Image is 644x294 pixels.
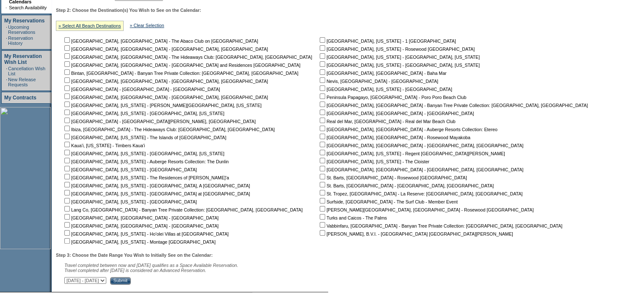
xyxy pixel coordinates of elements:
span: Travel completed between now and [DATE] qualifies as a Space Available Reservation. [64,263,238,268]
td: · [6,66,7,76]
nobr: [PERSON_NAME][GEOGRAPHIC_DATA], [GEOGRAPHIC_DATA] - Rosewood [GEOGRAPHIC_DATA] [318,207,533,212]
a: Cancellation Wish List [8,66,45,76]
nobr: [GEOGRAPHIC_DATA], [US_STATE] - [GEOGRAPHIC_DATA], [US_STATE] [63,151,224,156]
td: · [6,36,7,46]
nobr: [GEOGRAPHIC_DATA], [US_STATE] - Auberge Resorts Collection: The Dunlin [63,159,229,164]
nobr: [GEOGRAPHIC_DATA], [US_STATE] - Montage [GEOGRAPHIC_DATA] [63,239,216,245]
nobr: [GEOGRAPHIC_DATA], [US_STATE] - The Islands of [GEOGRAPHIC_DATA] [63,135,226,140]
nobr: [GEOGRAPHIC_DATA], [GEOGRAPHIC_DATA] - [GEOGRAPHIC_DATA] [63,215,218,220]
nobr: [GEOGRAPHIC_DATA], [US_STATE] - The Cloister [318,159,429,164]
nobr: [GEOGRAPHIC_DATA], [GEOGRAPHIC_DATA] - [GEOGRAPHIC_DATA], [GEOGRAPHIC_DATA] [63,47,268,52]
nobr: [PERSON_NAME], B.V.I. - [GEOGRAPHIC_DATA] [GEOGRAPHIC_DATA][PERSON_NAME] [318,231,513,236]
nobr: St. Barts, [GEOGRAPHIC_DATA] - [GEOGRAPHIC_DATA], [GEOGRAPHIC_DATA] [318,183,494,188]
nobr: Peninsula Papagayo, [GEOGRAPHIC_DATA] - Poro Poro Beach Club [318,95,466,100]
a: Reservation History [8,36,33,46]
nobr: [GEOGRAPHIC_DATA], [US_STATE] - [GEOGRAPHIC_DATA] at [GEOGRAPHIC_DATA] [63,191,250,196]
nobr: [GEOGRAPHIC_DATA], [US_STATE] - [GEOGRAPHIC_DATA], [US_STATE] [318,63,480,68]
nobr: Real del Mar, [GEOGRAPHIC_DATA] - Real del Mar Beach Club [318,119,456,124]
a: » Clear Selection [130,23,164,28]
nobr: [GEOGRAPHIC_DATA], [GEOGRAPHIC_DATA] - [GEOGRAPHIC_DATA] and Residences [GEOGRAPHIC_DATA] [63,63,300,68]
nobr: [GEOGRAPHIC_DATA], [GEOGRAPHIC_DATA] - [GEOGRAPHIC_DATA] [318,111,474,116]
td: · [6,25,7,35]
nobr: [GEOGRAPHIC_DATA] - [GEOGRAPHIC_DATA][PERSON_NAME], [GEOGRAPHIC_DATA] [63,119,256,124]
nobr: [GEOGRAPHIC_DATA], [US_STATE] - The Residences of [PERSON_NAME]'a [63,175,229,180]
nobr: Bintan, [GEOGRAPHIC_DATA] - Banyan Tree Private Collection: [GEOGRAPHIC_DATA], [GEOGRAPHIC_DATA] [63,71,299,76]
nobr: [GEOGRAPHIC_DATA], [GEOGRAPHIC_DATA] - [GEOGRAPHIC_DATA], [GEOGRAPHIC_DATA] [63,79,268,84]
nobr: Turks and Caicos - The Palms [318,215,387,220]
nobr: Nevis, [GEOGRAPHIC_DATA] - [GEOGRAPHIC_DATA] [318,79,438,84]
nobr: [GEOGRAPHIC_DATA], [US_STATE] - Rosewood [GEOGRAPHIC_DATA] [318,47,475,52]
a: Upcoming Reservations [8,25,35,35]
nobr: [GEOGRAPHIC_DATA], [US_STATE] - [GEOGRAPHIC_DATA], A [GEOGRAPHIC_DATA] [63,183,250,188]
nobr: [GEOGRAPHIC_DATA], [US_STATE] - [GEOGRAPHIC_DATA] [318,87,452,92]
nobr: [GEOGRAPHIC_DATA], [GEOGRAPHIC_DATA] - Banyan Tree Private Collection: [GEOGRAPHIC_DATA], [GEOGRA... [318,103,588,108]
nobr: [GEOGRAPHIC_DATA], [GEOGRAPHIC_DATA] - [GEOGRAPHIC_DATA], [GEOGRAPHIC_DATA] [318,143,523,148]
a: Search Availability [9,5,47,10]
nobr: [GEOGRAPHIC_DATA], [GEOGRAPHIC_DATA] - The Hideaways Club: [GEOGRAPHIC_DATA], [GEOGRAPHIC_DATA] [63,55,312,60]
td: · [6,77,7,87]
td: · [6,5,8,10]
nobr: St. Barts, [GEOGRAPHIC_DATA] - Rosewood [GEOGRAPHIC_DATA] [318,175,467,180]
b: Step 2: Choose the Destination(s) You Wish to See on the Calendar: [56,8,201,13]
nobr: [GEOGRAPHIC_DATA], [GEOGRAPHIC_DATA] - [GEOGRAPHIC_DATA] [63,223,218,228]
nobr: [GEOGRAPHIC_DATA], [GEOGRAPHIC_DATA] - Auberge Resorts Collection: Etereo [318,127,498,132]
nobr: [GEOGRAPHIC_DATA], [GEOGRAPHIC_DATA] - [GEOGRAPHIC_DATA], [GEOGRAPHIC_DATA] [318,167,523,172]
nobr: Ibiza, [GEOGRAPHIC_DATA] - The Hideaways Club: [GEOGRAPHIC_DATA], [GEOGRAPHIC_DATA] [63,127,275,132]
nobr: [GEOGRAPHIC_DATA], [GEOGRAPHIC_DATA] - Rosewood Mayakoba [318,135,470,140]
input: Submit [110,277,131,285]
nobr: [GEOGRAPHIC_DATA] - [GEOGRAPHIC_DATA] - [GEOGRAPHIC_DATA] [63,87,220,92]
nobr: Surfside, [GEOGRAPHIC_DATA] - The Surf Club - Member Event [318,199,458,204]
a: » Select All Beach Destinations [58,23,121,28]
nobr: [GEOGRAPHIC_DATA], [US_STATE] - Regent [GEOGRAPHIC_DATA][PERSON_NAME] [318,151,505,156]
nobr: St. Tropez, [GEOGRAPHIC_DATA] - La Reserve: [GEOGRAPHIC_DATA], [GEOGRAPHIC_DATA] [318,191,522,196]
nobr: [GEOGRAPHIC_DATA], [US_STATE] - [GEOGRAPHIC_DATA], [US_STATE] [318,55,480,60]
nobr: [GEOGRAPHIC_DATA], [US_STATE] - [GEOGRAPHIC_DATA], [US_STATE] [63,111,224,116]
nobr: [GEOGRAPHIC_DATA], [GEOGRAPHIC_DATA] - Baha Mar [318,71,446,76]
nobr: Vabbinfaru, [GEOGRAPHIC_DATA] - Banyan Tree Private Collection: [GEOGRAPHIC_DATA], [GEOGRAPHIC_DATA] [318,223,562,228]
a: My Contracts [4,95,36,101]
nobr: [GEOGRAPHIC_DATA], [GEOGRAPHIC_DATA] - The Abaco Club on [GEOGRAPHIC_DATA] [63,38,258,44]
nobr: [GEOGRAPHIC_DATA], [US_STATE] - Ho'olei Villas at [GEOGRAPHIC_DATA] [63,231,229,236]
nobr: [GEOGRAPHIC_DATA], [US_STATE] - [GEOGRAPHIC_DATA] [63,167,197,172]
a: My Reservation Wish List [4,53,42,65]
nobr: [GEOGRAPHIC_DATA], [GEOGRAPHIC_DATA] - [GEOGRAPHIC_DATA], [GEOGRAPHIC_DATA] [63,95,268,100]
nobr: [GEOGRAPHIC_DATA], [US_STATE] - [PERSON_NAME][GEOGRAPHIC_DATA], [US_STATE] [63,103,262,108]
b: Step 3: Choose the Date Range You Wish to Initially See on the Calendar: [56,253,213,258]
nobr: Lang Co, [GEOGRAPHIC_DATA] - Banyan Tree Private Collection: [GEOGRAPHIC_DATA], [GEOGRAPHIC_DATA] [63,207,303,212]
a: My Reservations [4,18,44,24]
a: New Release Requests [8,77,36,87]
nobr: [GEOGRAPHIC_DATA], [US_STATE] - [GEOGRAPHIC_DATA] [63,199,197,204]
nobr: Travel completed after [DATE] is considered an Advanced Reservation. [64,268,206,273]
nobr: Kaua'i, [US_STATE] - Timbers Kaua'i [63,143,145,148]
nobr: [GEOGRAPHIC_DATA], [US_STATE] - 1 [GEOGRAPHIC_DATA] [318,38,456,44]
